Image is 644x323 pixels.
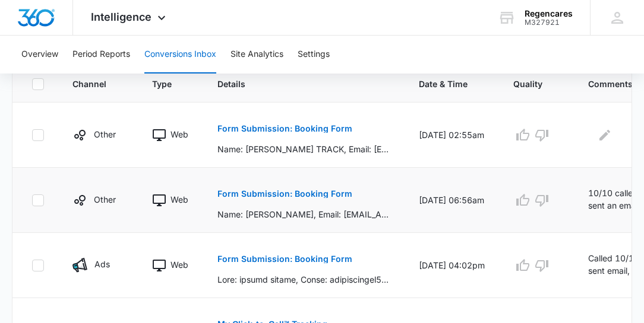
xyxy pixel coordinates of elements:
[231,36,283,73] button: Site Analytics
[298,36,330,73] button: Settings
[217,273,390,286] p: Lore: ipsumd sitame, Conse: adipiscingel58@seddo.eiu, Tempo: 565-684-4841, Inci utla et dol magna...
[525,9,573,18] div: account name
[94,193,116,206] p: Other
[405,233,499,298] td: [DATE] 04:02pm
[419,78,468,90] span: Date & Time
[217,245,352,273] button: Form Submission: Booking Form
[217,190,352,198] p: Form Submission: Booking Form
[525,18,573,27] div: account id
[217,180,352,208] button: Form Submission: Booking Form
[405,168,499,233] td: [DATE] 06:56am
[21,36,58,73] button: Overview
[513,78,542,90] span: Quality
[144,36,216,73] button: Conversions Inbox
[405,103,499,168] td: [DATE] 02:55am
[72,78,106,90] span: Channel
[152,78,172,90] span: Type
[217,143,390,155] p: Name: [PERSON_NAME] TRACK, Email: [EMAIL_ADDRESS][DOMAIN_NAME], Phone: [PHONE_NUMBER], Are you in...
[171,258,188,271] p: Web
[94,128,116,140] p: Other
[595,126,614,145] button: Edit Comments
[171,193,188,206] p: Web
[217,124,352,133] p: Form Submission: Booking Form
[72,36,130,73] button: Period Reports
[94,258,110,270] p: Ads
[217,114,352,143] button: Form Submission: Booking Form
[217,208,390,220] p: Name: [PERSON_NAME], Email: [EMAIL_ADDRESS][DOMAIN_NAME], Phone: [PHONE_NUMBER], What time of day...
[171,128,188,140] p: Web
[217,255,352,263] p: Form Submission: Booking Form
[91,11,151,23] span: Intelligence
[217,78,373,90] span: Details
